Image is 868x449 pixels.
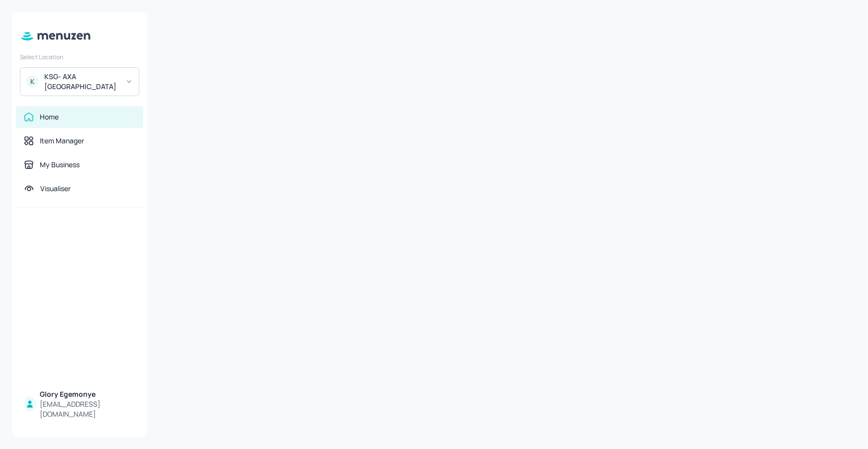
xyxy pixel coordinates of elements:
[40,112,59,122] div: Home
[40,136,84,146] div: Item Manager
[44,72,119,92] div: KSG- AXA [GEOGRAPHIC_DATA]
[20,53,139,61] div: Select Location
[26,76,38,88] div: K
[40,160,80,170] div: My Business
[40,184,71,194] div: Visualiser
[40,399,135,419] div: [EMAIL_ADDRESS][DOMAIN_NAME]
[40,389,135,399] div: Glory Egemonye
